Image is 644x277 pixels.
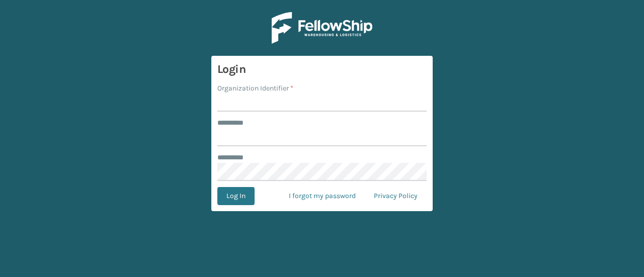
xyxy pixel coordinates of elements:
[217,187,255,205] button: Log In
[280,187,365,205] a: I forgot my password
[217,62,427,77] h3: Login
[365,187,427,205] a: Privacy Policy
[217,83,293,94] label: Organization Identifier
[272,12,372,44] img: Logo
